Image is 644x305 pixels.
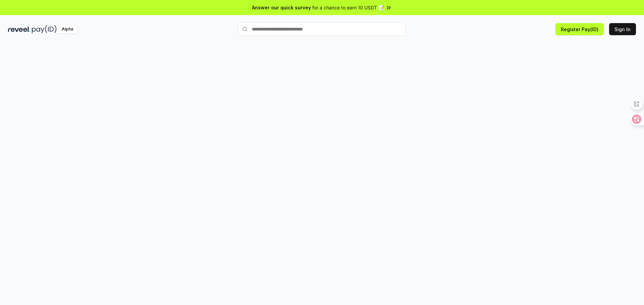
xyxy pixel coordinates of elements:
[8,25,31,33] img: reveel_dark
[609,23,636,35] button: Sign In
[32,25,57,33] img: pay_id
[252,4,311,11] span: Answer our quick survey
[555,23,604,35] button: Register Pay(ID)
[58,25,77,33] div: Alpha
[312,4,384,11] span: for a chance to earn 10 USDT 📝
